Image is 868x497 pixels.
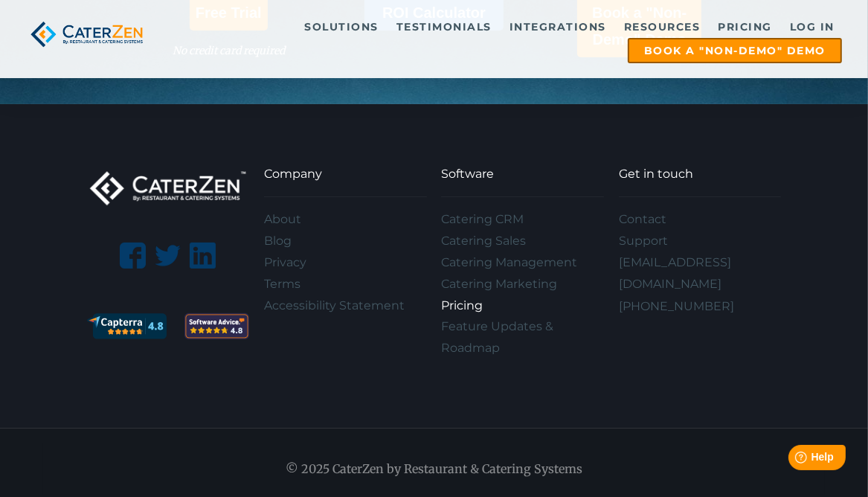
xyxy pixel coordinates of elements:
[264,209,427,316] div: Navigation Menu
[782,16,842,38] a: Log in
[264,209,427,231] a: About
[441,209,604,359] div: Navigation Menu
[710,16,779,38] a: Pricing
[441,295,604,317] a: Pricing
[619,167,693,181] span: Get in touch
[264,274,427,295] a: Terms
[264,231,427,252] a: Blog
[441,252,604,274] a: Catering Management
[87,164,250,214] img: caterzen-logo-white-transparent
[184,313,249,339] img: 2f292e5e-fb25-4ed3-a5c2-a6d200b6205d
[628,38,842,63] a: Book a "Non-Demo" Demo
[87,313,167,339] img: catering software reviews
[619,299,734,313] a: [PHONE_NUMBER]
[155,243,181,269] img: twitter-logo-silhouette.png
[120,243,146,269] img: facebook-logo.png
[165,16,842,63] div: Navigation Menu
[619,231,782,252] a: Support
[286,461,582,476] span: © 2025 CaterZen by Restaurant & Catering Systems
[441,274,604,295] a: Catering Marketing
[502,16,614,38] a: Integrations
[736,439,852,481] iframe: Help widget launcher
[190,243,216,269] img: linkedin-logo.png
[389,16,499,38] a: Testimonials
[441,231,604,252] a: Catering Sales
[264,295,427,317] a: Accessibility Statement
[619,252,782,295] a: [EMAIL_ADDRESS][DOMAIN_NAME]
[617,16,708,38] a: Resources
[619,209,782,295] div: Navigation Menu
[264,252,427,274] a: Privacy
[26,16,147,53] img: caterzen
[297,16,386,38] a: Solutions
[619,209,782,231] a: Contact
[441,209,604,231] a: Catering CRM
[441,316,604,359] a: Feature Updates & Roadmap
[441,167,494,181] span: Software
[264,167,322,181] span: Company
